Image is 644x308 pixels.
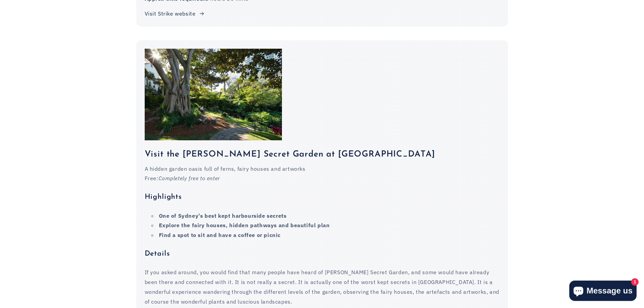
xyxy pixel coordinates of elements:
[145,193,500,202] h4: Highlights
[159,212,287,219] strong: One of Sydney's best kept harbourside secrets
[567,281,639,303] inbox-online-store-chat: Shopify online store chat
[145,173,500,183] p: Free:
[145,9,205,19] a: Visit Strike website
[145,250,500,258] h4: Details
[159,175,220,182] em: Completely free to enter
[159,232,281,238] strong: Find a spot to sit and have a coffee or picnic
[145,149,500,160] h3: Visit the [PERSON_NAME] Secret Garden at [GEOGRAPHIC_DATA]
[145,267,500,306] p: If you asked around, you would find that many people have heard of [PERSON_NAME] Secret Garden, a...
[145,164,500,174] p: A hidden garden oasis full of ferns, fairy houses and artworks
[159,222,330,229] strong: Explore the fairy houses, hidden pathways and beautiful plan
